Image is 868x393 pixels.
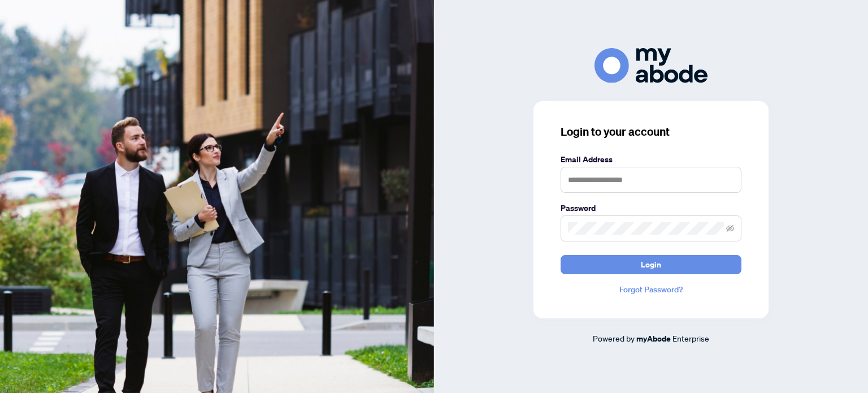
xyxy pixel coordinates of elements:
[561,202,741,214] label: Password
[561,124,741,140] h3: Login to your account
[561,283,741,296] a: Forgot Password?
[593,333,635,343] span: Powered by
[561,255,741,274] button: Login
[672,333,709,343] span: Enterprise
[636,332,671,345] a: myAbode
[561,153,741,166] label: Email Address
[726,224,734,232] span: eye-invisible
[594,48,708,83] img: ma-logo
[641,256,661,274] span: Login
